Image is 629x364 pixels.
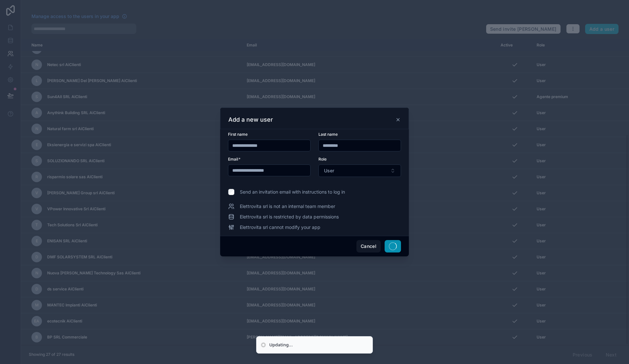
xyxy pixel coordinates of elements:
[228,157,238,162] span: Email
[318,157,327,162] span: Role
[228,116,273,124] h3: Add a new user
[228,189,235,195] input: Send an invitation email with instructions to log in
[356,240,381,252] button: Cancel
[318,165,401,177] button: Select Button
[240,189,345,195] span: Send an invitation email with instructions to log in
[240,203,335,210] span: Elettrovita srl is not an internal team member
[318,132,338,137] span: Last name
[324,167,334,174] span: User
[228,132,248,137] span: First name
[240,224,320,231] span: Elettrovita srl cannot modify your app
[269,342,293,348] div: Updating...
[240,214,339,220] span: Elettrovita srl is restricted by data permissions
